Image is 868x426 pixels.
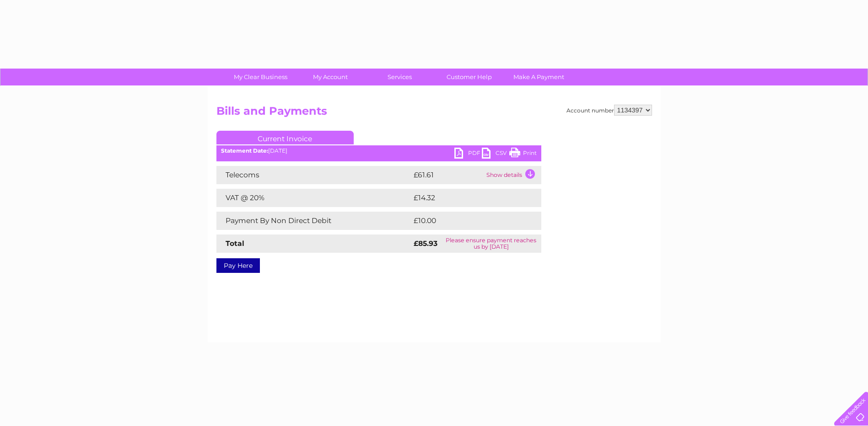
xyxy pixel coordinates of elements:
[221,147,268,154] b: Statement Date:
[431,69,507,85] a: Customer Help
[292,69,368,85] a: My Account
[226,239,244,248] strong: Total
[414,239,437,248] strong: £85.93
[482,148,509,161] a: CSV
[216,189,411,207] td: VAT @ 20%
[441,234,541,253] td: Please ensure payment reaches us by [DATE]
[484,166,541,184] td: Show details
[501,69,577,85] a: Make A Payment
[411,189,522,207] td: £14.32
[223,69,298,85] a: My Clear Business
[362,69,437,85] a: Services
[216,131,354,144] a: Current Invoice
[216,105,652,122] h2: Bills and Payments
[509,148,537,161] a: Print
[216,148,541,154] div: [DATE]
[566,105,652,116] div: Account number
[216,212,411,230] td: Payment By Non Direct Debit
[216,166,411,184] td: Telecoms
[454,148,482,161] a: PDF
[411,212,523,230] td: £10.00
[216,258,260,273] a: Pay Here
[411,166,484,184] td: £61.61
